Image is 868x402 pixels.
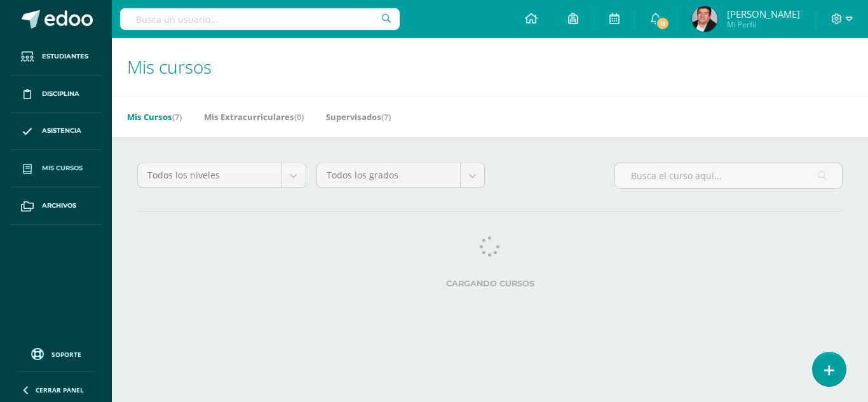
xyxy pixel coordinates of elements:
[204,107,304,127] a: Mis Extracurriculares(0)
[138,163,306,187] a: Todos los niveles
[10,76,102,113] a: Disciplina
[326,107,391,127] a: Supervisados(7)
[727,8,800,20] span: [PERSON_NAME]
[36,385,84,394] span: Cerrar panel
[42,51,88,62] span: Estudiantes
[15,345,97,362] a: Soporte
[381,111,391,123] span: (7)
[51,350,81,359] span: Soporte
[172,111,182,123] span: (7)
[692,6,717,32] img: 8bea78a11afb96288084d23884a19f38.png
[127,107,182,127] a: Mis Cursos(7)
[10,38,102,76] a: Estudiantes
[656,17,670,30] span: 11
[42,163,83,173] span: Mis cursos
[127,55,212,79] span: Mis cursos
[10,187,102,225] a: Archivos
[120,8,400,30] input: Busca un usuario...
[147,163,272,187] span: Todos los niveles
[317,163,485,187] a: Todos los grados
[327,163,451,187] span: Todos los grados
[615,163,842,188] input: Busca el curso aquí...
[42,89,79,99] span: Disciplina
[42,126,81,136] span: Asistencia
[10,150,102,187] a: Mis cursos
[10,113,102,151] a: Asistencia
[294,111,304,123] span: (0)
[137,279,843,288] label: Cargando cursos
[42,201,76,211] span: Archivos
[727,19,800,30] span: Mi Perfil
